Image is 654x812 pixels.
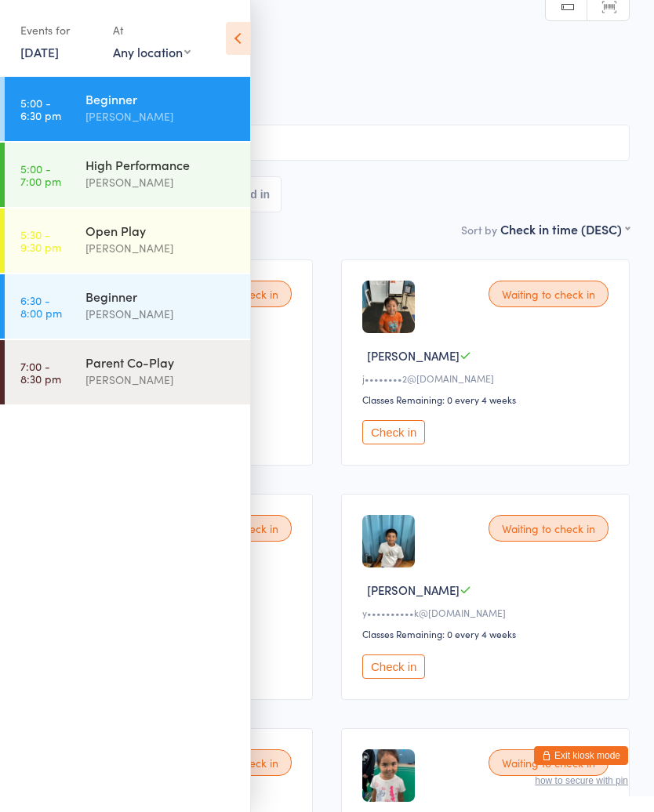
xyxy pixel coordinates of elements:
img: image1759788713.png [362,281,415,333]
time: 5:00 - 6:30 pm [20,96,61,121]
time: 6:30 - 8:00 pm [20,294,62,319]
span: [PERSON_NAME] [367,582,460,598]
div: Classes Remaining: 0 every 4 weeks [362,627,613,640]
button: how to secure with pin [535,775,628,786]
div: Events for [20,17,97,43]
div: Beginner [85,288,237,305]
div: [PERSON_NAME] [85,239,237,257]
div: [PERSON_NAME] [85,305,237,323]
h2: Beginner Check-in [24,22,630,48]
div: [PERSON_NAME] [85,173,237,191]
div: y••••••••••k@[DOMAIN_NAME] [362,606,613,619]
a: 6:30 -8:00 pmBeginner[PERSON_NAME] [5,274,250,339]
span: [PERSON_NAME] [367,347,460,364]
div: Check in time (DESC) [500,220,630,237]
a: 5:00 -6:30 pmBeginner[PERSON_NAME] [5,77,250,141]
div: Beginner [85,90,237,107]
button: Check in [362,420,425,444]
div: [PERSON_NAME] [85,107,237,125]
img: image1754250484.png [362,749,415,802]
div: Classes Remaining: 0 every 4 weeks [362,393,613,406]
div: High Performance [85,156,237,173]
a: 5:00 -7:00 pmHigh Performance[PERSON_NAME] [5,143,250,207]
a: [DATE] [20,43,59,60]
div: Waiting to check in [489,749,609,776]
div: j••••••••2@[DOMAIN_NAME] [362,372,613,385]
span: [STREET_ADDRESS] [24,87,630,103]
div: At [113,17,191,43]
time: 5:00 - 7:00 pm [20,162,61,187]
div: Any location [113,43,191,60]
label: Sort by [461,222,497,237]
div: Parent Co-Play [85,353,237,371]
img: image1754346557.png [362,515,415,567]
div: Waiting to check in [489,515,609,542]
span: [PERSON_NAME] [24,71,605,87]
a: 7:00 -8:30 pmParent Co-Play[PERSON_NAME] [5,340,250,404]
time: 7:00 - 8:30 pm [20,360,61,385]
a: 5:30 -9:30 pmOpen Play[PERSON_NAME] [5,208,250,273]
button: Check in [362,654,425,679]
span: [DATE] 5:00pm [24,56,605,71]
input: Search [24,125,630,161]
button: Exit kiosk mode [534,746,628,765]
div: Waiting to check in [489,281,609,307]
time: 5:30 - 9:30 pm [20,228,61,253]
div: Open Play [85,222,237,239]
div: [PERSON_NAME] [85,371,237,389]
